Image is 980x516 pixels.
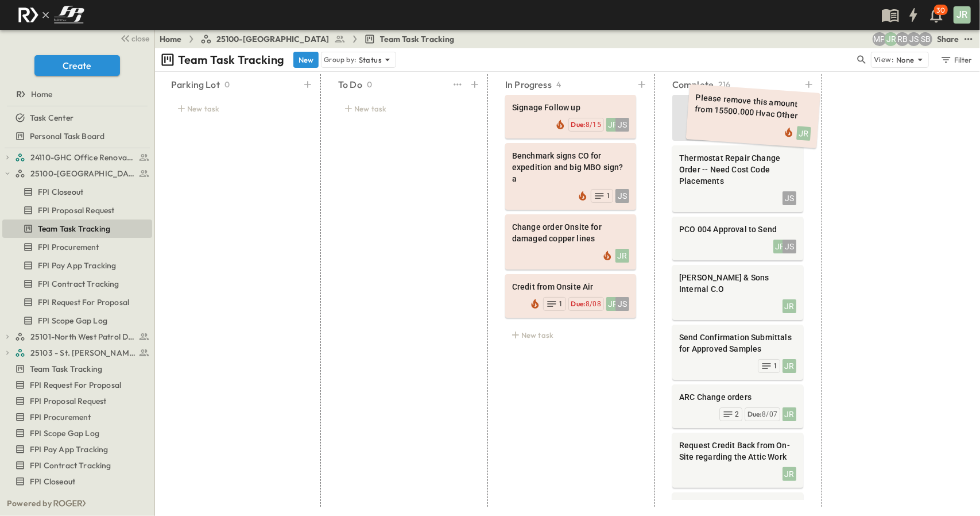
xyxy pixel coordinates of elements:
[31,88,53,100] span: Home
[160,33,462,45] nav: breadcrumbs
[30,476,75,487] span: FPI Closeout
[30,152,135,163] span: 24110-GHC Office Renovations
[2,256,152,275] div: FPI Pay App Trackingtest
[30,460,111,471] span: FPI Contract Tracking
[34,55,120,76] button: Create
[38,223,110,234] span: Team Task Tracking
[338,78,362,91] p: To Do
[2,201,152,220] div: FPI Proposal Requesttest
[773,240,787,253] div: JR
[380,33,455,45] span: Team Task Tracking
[512,221,629,244] span: Change order Onsite for damaged copper lines
[338,101,469,117] div: New task
[2,425,150,441] a: FPI Scope Gap Log
[178,52,284,68] p: Team Task Tracking
[695,91,813,122] span: Please remove this amount from 15500.000 Hvac Other
[679,440,796,463] span: Request Credit Back from On-Site regarding the Attic Work
[615,297,629,311] div: JS
[171,78,220,91] p: Parking Lot
[606,118,620,132] div: JR
[30,168,135,179] span: 25100-Vanguard Prep School
[367,79,372,90] p: 0
[747,410,762,418] span: Due:
[451,76,464,93] button: test
[512,102,629,113] span: Signage Follow up
[783,407,796,421] div: JR
[2,473,150,490] a: FPI Closeout
[30,130,104,142] span: Personal Task Board
[907,32,921,46] div: Jesse Sullivan (jsullivan@fpibuilders.com)
[954,6,971,24] div: JR
[672,433,803,488] div: Request Credit Back from On-Site regarding the Attic WorkJR
[505,327,636,343] div: New task
[783,359,796,373] div: JR
[679,332,796,355] span: Send Confirmation Submittals for Approved Samples
[2,344,152,362] div: 25103 - St. [PERSON_NAME] Phase 2test
[762,410,777,418] span: 8/07
[571,120,586,129] span: Due:
[2,456,152,475] div: FPI Contract Trackingtest
[686,84,820,148] div: Please remove this amount from 15500.000 Hvac OtherJR
[2,377,150,393] a: FPI Request For Proposal
[171,101,302,117] div: New task
[2,361,150,377] a: Team Task Tracking
[2,86,150,102] a: Home
[2,220,152,238] div: Team Task Trackingtest
[586,121,601,129] span: 8/15
[38,278,119,290] span: FPI Contract Tracking
[15,149,150,165] a: 24110-GHC Office Renovations
[940,53,973,66] div: Filter
[2,202,150,218] a: FPI Proposal Request
[38,260,116,271] span: FPI Pay App Tracking
[2,276,150,292] a: FPI Contract Tracking
[679,152,796,187] span: Thermostat Repair Change Order -- Need Cost Code Placements
[884,32,898,46] div: Jayden Ramirez (jramirez@fpibuilders.com)
[2,238,152,256] div: FPI Procurementtest
[606,297,620,311] div: JR
[783,240,796,253] div: JS
[2,221,150,237] a: Team Task Tracking
[115,30,152,46] button: close
[2,239,150,255] a: FPI Procurement
[679,272,796,295] span: [PERSON_NAME] & Sons Internal C.O
[672,145,803,212] div: Thermostat Repair Change Order -- Need Cost Code PlacementsJS
[38,186,83,198] span: FPI Closeout
[505,274,636,318] div: Credit from Onsite AirJRJSDue:8/081
[30,428,99,439] span: FPI Scope Gap Log
[672,217,803,260] div: PCO 004 Approval to SendJRJS
[2,184,150,200] a: FPI Closeout
[2,110,150,126] a: Task Center
[2,424,152,442] div: FPI Scope Gap Logtest
[14,3,88,27] img: c8d7d1ed905e502e8f77bf7063faec64e13b34fdb1f2bdd94b0e311fc34f8000.png
[2,408,152,426] div: FPI Procurementtest
[359,54,382,66] p: Status
[2,183,152,201] div: FPI Closeouttest
[678,101,797,118] p: Please remove this amount from 15500.000 Hvac Other
[2,328,152,346] div: 25101-North West Patrol Divisiontest
[2,294,150,310] a: FPI Request For Proposal
[672,265,803,320] div: [PERSON_NAME] & Sons Internal C.OJR
[2,360,152,378] div: Team Task Trackingtest
[874,53,894,66] p: View:
[30,347,135,359] span: 25103 - St. [PERSON_NAME] Phase 2
[679,224,796,235] span: PCO 004 Approval to Send
[679,499,796,511] span: TRS Roofing Change Order
[38,315,107,326] span: FPI Scope Gap Log
[38,241,99,253] span: FPI Procurement
[2,313,150,329] a: FPI Scope Gap Log
[796,126,811,141] div: JR
[783,191,796,205] div: JS
[2,441,150,457] a: FPI Pay App Tracking
[2,148,152,167] div: 24110-GHC Office Renovationstest
[2,392,152,410] div: FPI Proposal Requesttest
[2,409,150,425] a: FPI Procurement
[773,361,777,371] span: 1
[556,79,561,90] p: 4
[2,376,152,394] div: FPI Request For Proposaltest
[2,164,152,183] div: 25100-Vanguard Prep Schooltest
[672,325,803,380] div: Send Confirmation Submittals for Approved SamplesJR1
[2,311,152,330] div: FPI Scope Gap Logtest
[672,78,714,91] p: Complete
[30,379,121,391] span: FPI Request For Proposal
[293,52,319,68] button: New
